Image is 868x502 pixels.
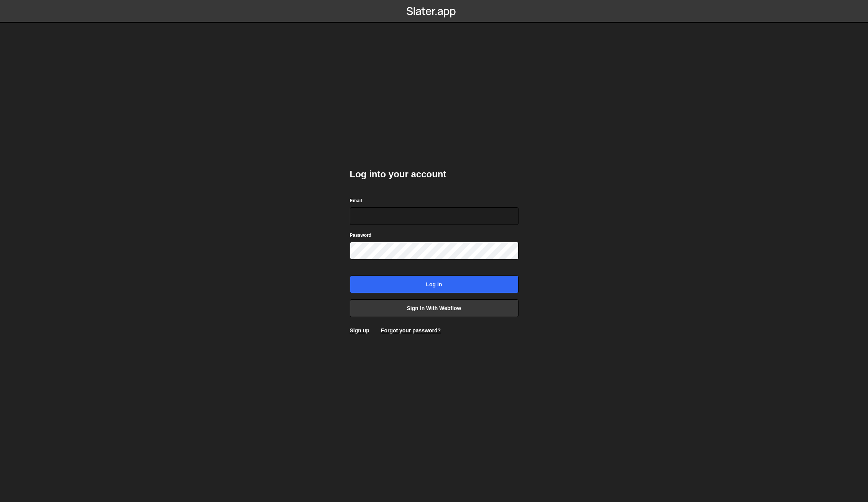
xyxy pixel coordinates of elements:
a: Sign up [350,327,369,334]
label: Email [350,197,362,205]
input: Log in [350,276,519,293]
a: Forgot your password? [381,327,441,334]
label: Password [350,231,372,239]
h2: Log into your account [350,168,519,180]
a: Sign in with Webflow [350,299,519,317]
